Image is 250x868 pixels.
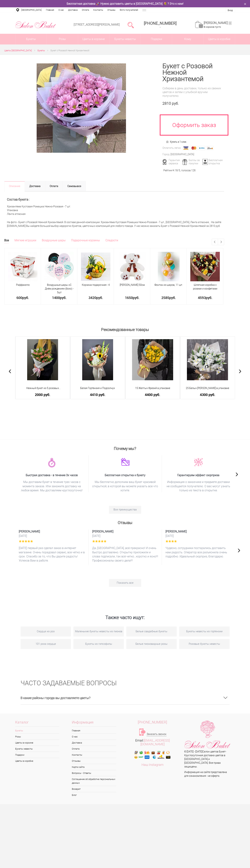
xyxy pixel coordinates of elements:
a: [STREET_ADDRESS][PERSON_NAME] [74,23,120,26]
a: 4400 руб. [128,393,178,396]
span: [PERSON_NAME] 50см [120,283,145,286]
span: руб. [22,295,29,300]
a: Вход [228,9,233,12]
span: Быстрая доставка - в течение 3х часов [19,473,85,477]
span: [PERSON_NAME] [92,529,158,533]
a: 25 Белых [PERSON_NAME] в упаковке [183,386,232,390]
a: Оплата [80,7,91,13]
span: Гарантируем эффект сюрприза [165,473,231,477]
a: [PHONE_NUMBER] [125,720,180,724]
a: Описание [4,181,25,191]
time: [DATE] [165,534,231,538]
a: Розовые букеты невесты [179,639,230,649]
span: руб. [96,295,103,300]
a: О нас [56,7,66,13]
div: Город: [162,153,170,156]
span: [PERSON_NAME] [165,529,231,533]
div: Бесплатная открытка [201,159,222,165]
span: руб. [133,295,140,300]
a: 4410 руб. [73,393,123,396]
span: Букет с Розовой Нежной Хризантемой [51,49,89,52]
span: © [DATE] - [DATE] - Круглосуточная доставка цветов в [GEOGRAPHIC_DATA] и [GEOGRAPHIC_DATA]. Все п... [184,750,226,768]
img: MasterCard [190,146,197,150]
a: [PHONE_NUMBER] [142,20,179,30]
h3: В какие районы города вы доставляете цветы? [21,691,230,704]
a: О нас [72,734,116,740]
a: Все [4,239,9,243]
a: Букеты из гипсофилы [73,639,124,649]
time: [DATE] [19,534,85,538]
img: Белая Гортензия и Подсолнух [82,339,113,380]
a: Оформить заказ [160,114,228,136]
img: xj0peb8qgrapz1vtotzmzux6uv3ncvrb.png.webp [194,458,203,466]
a: Контакты [72,752,116,758]
a: Белые пионовидные розы [126,639,177,649]
a: Букеты [38,49,45,53]
a: Салон цветов Букет [202,750,226,753]
span: Бесплатная открытка к букету [92,473,158,477]
span: Раффаэлло [16,283,30,286]
img: Воздушные шары «С Днём рождения» (бохо) - 5шт [44,252,74,281]
a: 4300 руб. [183,393,232,396]
img: Фонтан из шаров, 11 шт. [158,252,180,281]
a: Отзывы [72,758,116,764]
span: 2585 [161,295,169,300]
span: [PERSON_NAME] [19,529,85,533]
img: Цветы Нижний Новгород [184,720,231,750]
ins: 0 [228,21,232,25]
p: Да, [GEOGRAPHIC_DATA] ,всё прекрасно! И очень быстро доставлено. Открытку приложили и слова подпи... [92,546,158,563]
p: Чудесно, сотрудники постарались доставить нам радость. Оператор все разъяснила очень подробно. Ид... [165,546,231,558]
a: Корзина подарочная - 4 [82,283,110,286]
a: Цветы в коробке [15,758,60,764]
span: Букеты [38,49,45,52]
a: Шляпная коробка с розами и конфетами [193,283,217,290]
a: Воздушные шары «С Днём рождения» (бохо) - 5шт [45,283,74,294]
a: Фото получателей [118,7,140,13]
a: Нежный букет из 5 розовых альстромерий [18,386,68,390]
span: 4593 [198,295,206,300]
a: Цветы [GEOGRAPHIC_DATA] [4,49,32,53]
a: Сердце из роз [21,627,71,637]
span: Информация на сайте представлена для ознакомления - не оферта. [184,771,227,777]
a: Букеты невесты [15,746,60,752]
a: Контакты [91,7,105,13]
div: [PHONE_NUMBER] [144,21,177,26]
img: Цветы Нижний Новгород [15,20,56,29]
span: Информация о заказчике и предмете доставки не сообщается получателю. О вас могут узнать только из... [165,480,231,492]
a: Доставка [66,7,80,13]
a: Увеличить [9,63,154,153]
img: Webmoney [199,146,205,150]
h2: ЧАСТО ЗАДАВАЕМЫЕ ВОПРОСЫ [21,680,230,687]
a: Оплата [45,181,63,191]
img: Букет с Розовой Нежной Хризантемой [37,63,126,153]
span: Кому [172,34,203,44]
a: Фонтан из шаров, 11 шт. [154,283,183,286]
a: Блог [72,792,116,798]
img: Раффаэлло [8,252,38,281]
h2: Также часто ищут: [21,605,230,624]
div: Гарантия сервиса [161,159,182,165]
span: Информация [72,720,116,727]
h2: Состав букета : [7,198,221,201]
p: [DATE] первый раз сделал заказ в интернет магазине. Очень порадовал сервис, все чётко и в срок. С... [19,546,85,563]
span: Previous [9,365,12,376]
div: Рейтинг /5, голосов: . [163,169,196,172]
a: Цветы в корзине [15,740,60,746]
span: руб. [60,295,67,300]
a: Доставка [72,740,116,746]
a: Цветы в корзине [78,34,109,44]
span: руб. [169,295,176,300]
a: Сладости [105,239,118,243]
span: Next [235,468,238,479]
a: 2000 руб. [18,393,68,396]
a: Previous [212,239,218,245]
a: Подарки [141,34,172,44]
img: Медведь Тони 50см [119,252,146,281]
img: 15 Желтых Фрезий в упаковке [132,339,173,380]
a: [EMAIL_ADDRESS][DOMAIN_NAME] [140,739,170,746]
a: Воздушные шары [42,239,66,243]
a: Показать все [109,579,141,587]
time: [DATE] [92,534,158,538]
